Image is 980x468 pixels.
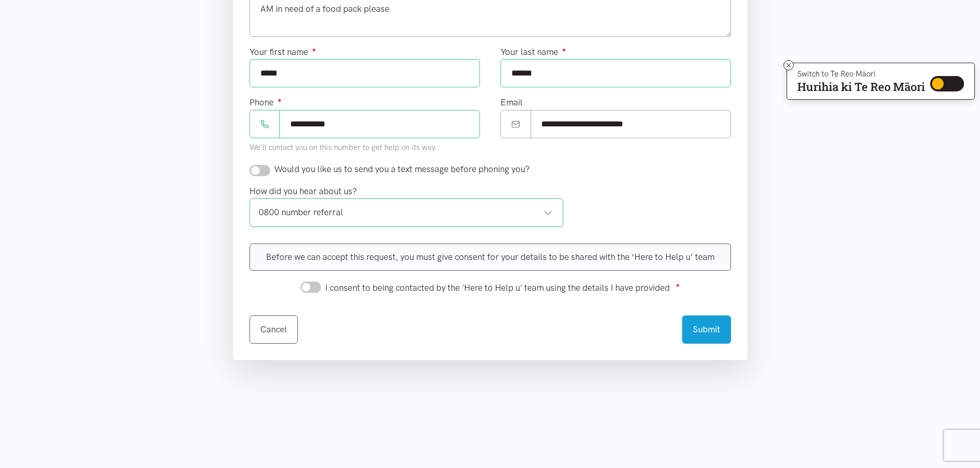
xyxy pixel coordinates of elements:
span: I consent to being contacted by the 'Here to Help u' team using the details I have provided [325,283,670,293]
div: Before we can accept this request, you must give consent for your details to be shared with the ‘... [250,244,731,271]
sup: ● [278,96,282,104]
small: We'll contact you on this number to get help on its way. [250,143,437,152]
sup: ● [676,281,680,289]
label: Your last name [501,45,566,59]
input: Phone number [279,110,480,138]
label: How did you hear about us? [250,184,357,198]
input: Email [530,110,731,138]
sup: ● [312,46,316,53]
label: Your first name [250,45,316,59]
span: Would you like us to send you a text message before phoning you? [274,164,530,174]
p: Hurihia ki Te Reo Māori [797,82,925,91]
div: 0800 number referral [259,205,553,219]
a: Cancel [250,315,298,344]
button: Submit [682,315,731,344]
sup: ● [562,46,566,53]
p: Switch to Te Reo Māori [797,71,925,77]
label: Email [501,96,523,109]
label: Phone [250,96,282,109]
